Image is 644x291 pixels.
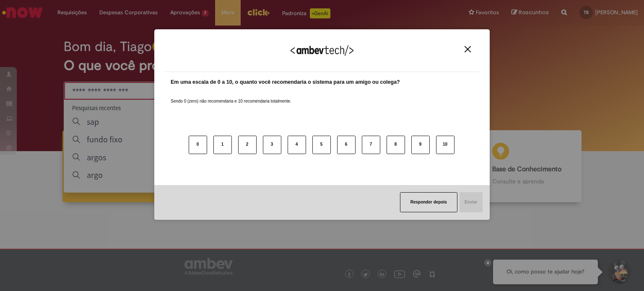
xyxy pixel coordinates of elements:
button: 3 [263,136,281,154]
button: 0 [189,136,207,154]
label: Em uma escala de 0 a 10, o quanto você recomendaria o sistema para um amigo ou colega? [171,78,400,86]
button: 9 [411,136,430,154]
button: 8 [387,136,405,154]
button: 1 [213,136,232,154]
button: 4 [288,136,306,154]
label: Sendo 0 (zero) não recomendaria e 10 recomendaria totalmente. [171,88,291,104]
button: 5 [312,136,331,154]
button: Close [462,46,473,53]
button: 6 [337,136,356,154]
img: Close [465,46,471,52]
button: 2 [238,136,257,154]
button: 10 [436,136,454,154]
img: Logo Ambevtech [291,45,353,56]
button: 7 [362,136,380,154]
button: Responder depois [400,192,457,212]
